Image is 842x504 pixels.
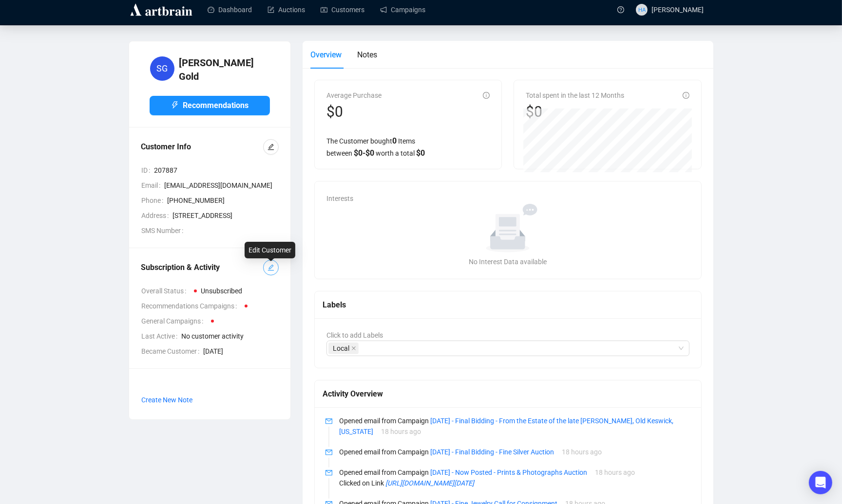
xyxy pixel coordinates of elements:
span: Last Active [141,331,181,342]
span: edit [268,264,274,271]
span: HA [638,5,645,14]
p: Opened email from Campaign [339,415,689,437]
span: mail [325,469,332,476]
span: [EMAIL_ADDRESS][DOMAIN_NAME] [164,180,279,191]
p: Opened email from Campaign [339,467,689,478]
span: Local [328,342,359,354]
span: [PHONE_NUMBER] [167,195,279,206]
span: Local [333,343,349,354]
span: 18 hours ago [562,448,602,456]
button: Create New Note [141,392,193,408]
button: Recommendations [150,96,270,115]
span: Overall Status [141,286,190,296]
span: Interests [326,195,353,202]
span: ID [141,165,154,176]
span: [DATE] [203,346,279,357]
span: Total spent in the last 12 Months [526,91,624,99]
span: mail [325,449,332,456]
div: $0 [526,103,624,121]
span: Email [141,180,164,191]
p: Opened email from Campaign [339,447,689,457]
p: Clicked on [339,478,689,488]
span: No customer activity [181,331,279,342]
div: $0 [326,103,382,121]
span: $ 0 [416,148,425,158]
a: [DATE] - Final Bidding - Fine Silver Auction [430,448,554,456]
div: The Customer bought Items between worth a total [326,135,490,159]
span: edit [268,144,274,150]
div: Labels [323,299,693,311]
span: mail [325,418,332,425]
a: [DATE] - Final Bidding - From the Estate of the late [PERSON_NAME], Old Keswick, [US_STATE] [339,417,673,435]
div: Open Intercom Messenger [809,471,832,494]
div: Edit Customer [245,242,295,258]
span: 18 hours ago [381,428,421,435]
span: $ 0 - $ 0 [354,148,374,158]
span: SMS Number [141,225,187,236]
div: Customer Info [141,141,263,153]
span: 0 [392,136,397,145]
span: info-circle [683,92,689,99]
h4: [PERSON_NAME] Gold [179,56,270,83]
div: Subscription & Activity [141,262,263,273]
span: 207887 [154,165,279,176]
a: [URL][DOMAIN_NAME][DATE] [385,479,474,487]
span: Phone [141,195,167,206]
span: thunderbolt [171,101,179,109]
div: No Interest Data available [330,256,686,267]
span: question-circle [617,6,624,13]
span: info-circle [483,92,490,99]
span: close [351,346,356,351]
span: General Campaigns [141,316,207,326]
div: Activity Overview [323,388,693,400]
span: Click to add Labels [326,331,383,339]
span: Average Purchase [326,91,382,99]
span: Recommendations [183,99,249,111]
span: Overview [310,50,342,59]
span: Recommendations Campaigns [141,301,241,311]
span: 18 hours ago [595,468,635,476]
img: logo [129,2,194,18]
span: [PERSON_NAME] [651,6,704,14]
span: Unsubscribed [201,287,242,295]
span: Notes [357,50,377,59]
a: [DATE] - Now Posted - Prints & Photographs Auction [430,468,587,476]
span: Create New Note [141,396,192,404]
span: Became Customer [141,346,203,357]
span: SG [157,62,168,75]
span: Link [370,479,474,487]
span: Address [141,210,172,221]
span: [STREET_ADDRESS] [172,210,279,221]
